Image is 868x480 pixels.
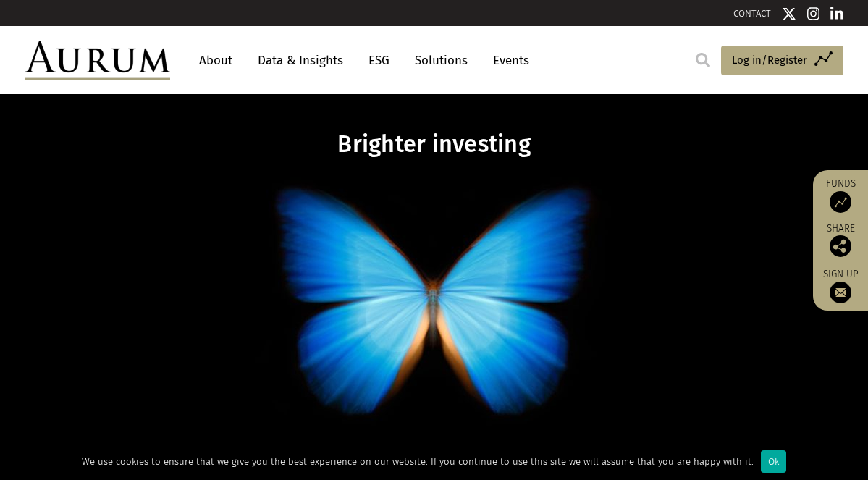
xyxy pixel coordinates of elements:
img: Aurum [25,41,170,80]
a: ESG [361,47,397,74]
a: CONTACT [733,8,771,19]
a: Funds [820,177,861,213]
a: About [192,47,240,74]
img: Linkedin icon [830,7,843,21]
img: Instagram icon [807,7,820,21]
a: Sign up [820,268,861,303]
img: Twitter icon [782,7,796,21]
a: Data & Insights [250,47,350,74]
a: Log in/Register [721,46,843,76]
a: Events [486,47,529,74]
span: Log in/Register [732,51,807,69]
img: search.svg [696,53,710,67]
div: Ok [761,450,786,473]
img: Access Funds [830,191,851,213]
h1: Brighter investing [155,130,714,159]
img: Share this post [830,235,851,257]
div: Share [820,224,861,257]
a: Solutions [408,47,475,74]
img: Sign up to our newsletter [830,282,851,303]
